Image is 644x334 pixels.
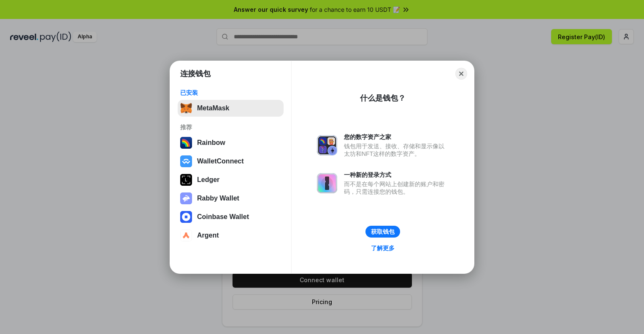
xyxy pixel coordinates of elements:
button: Rabby Wallet [178,190,284,207]
button: Ledger [178,171,284,188]
div: 而不是在每个网站上创建新的账户和密码，只需连接您的钱包。 [344,180,449,195]
div: Argent [197,232,219,239]
img: svg+xml,%3Csvg%20xmlns%3D%22http%3A%2F%2Fwww.w3.org%2F2000%2Fsvg%22%20fill%3D%22none%22%20viewBox... [317,173,337,193]
div: 什么是钱包？ [360,93,406,103]
div: 钱包用于发送、接收、存储和显示像以太坊和NFT这样的数字资产。 [344,142,449,158]
div: WalletConnect [197,158,244,165]
img: svg+xml,%3Csvg%20xmlns%3D%22http%3A%2F%2Fwww.w3.org%2F2000%2Fsvg%22%20width%3D%2228%22%20height%3... [180,174,192,186]
img: svg+xml,%3Csvg%20width%3D%2228%22%20height%3D%2228%22%20viewBox%3D%220%200%2028%2028%22%20fill%3D... [180,155,192,167]
div: 获取钱包 [371,228,395,235]
button: Rainbow [178,134,284,151]
div: 已安装 [180,89,281,96]
img: svg+xml,%3Csvg%20xmlns%3D%22http%3A%2F%2Fwww.w3.org%2F2000%2Fsvg%22%20fill%3D%22none%22%20viewBox... [180,192,192,204]
img: svg+xml,%3Csvg%20width%3D%2228%22%20height%3D%2228%22%20viewBox%3D%220%200%2028%2028%22%20fill%3D... [180,230,192,241]
div: MetaMask [197,104,229,112]
a: 了解更多 [366,243,400,254]
img: svg+xml,%3Csvg%20width%3D%22120%22%20height%3D%22120%22%20viewBox%3D%220%200%20120%20120%22%20fil... [180,137,192,149]
div: Rabby Wallet [197,195,239,202]
button: Argent [178,227,284,244]
div: Rainbow [197,139,225,147]
button: Close [455,68,467,80]
button: Coinbase Wallet [178,208,284,225]
img: svg+xml,%3Csvg%20xmlns%3D%22http%3A%2F%2Fwww.w3.org%2F2000%2Fsvg%22%20fill%3D%22none%22%20viewBox... [317,135,337,155]
img: svg+xml,%3Csvg%20fill%3D%22none%22%20height%3D%2233%22%20viewBox%3D%220%200%2035%2033%22%20width%... [180,102,192,114]
img: svg+xml,%3Csvg%20width%3D%2228%22%20height%3D%2228%22%20viewBox%3D%220%200%2028%2028%22%20fill%3D... [180,211,192,223]
button: WalletConnect [178,153,284,170]
div: Coinbase Wallet [197,213,249,221]
div: 您的数字资产之家 [344,133,449,141]
div: 了解更多 [371,244,395,252]
div: Ledger [197,176,219,184]
button: 获取钱包 [365,226,400,238]
h1: 连接钱包 [180,69,211,79]
div: 一种新的登录方式 [344,171,449,179]
button: MetaMask [178,100,284,117]
div: 推荐 [180,123,281,131]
